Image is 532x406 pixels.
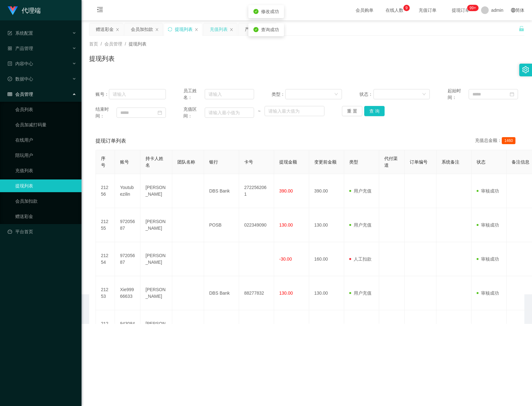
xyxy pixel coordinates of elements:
td: 97205687 [115,242,140,276]
span: 130.00 [279,290,293,296]
span: 系统配置 [8,31,33,36]
td: [PERSON_NAME] [140,208,172,242]
i: 图标: down [334,92,338,97]
span: 会员管理 [104,41,122,46]
input: 请输入 [109,89,166,99]
span: 人工扣款 [349,256,372,262]
div: 提现列表 [175,23,193,35]
td: 022349090 [239,208,274,242]
td: [PERSON_NAME] [140,174,172,208]
td: 130.00 [309,276,344,310]
td: 190.00 [309,310,344,344]
span: 代付渠道 [384,156,398,168]
i: 图标: global [511,8,515,12]
span: 提现订单 [449,8,473,12]
i: 图标: calendar [510,92,514,96]
span: 状态 [477,159,486,164]
span: 审核成功 [477,290,499,296]
i: 图标: menu-fold [89,0,111,21]
i: 图标: table [8,92,12,96]
a: 会员加减打码量 [15,118,76,131]
span: 审核成功 [477,256,499,262]
span: 产品管理 [8,46,33,51]
td: 21256 [96,174,115,208]
td: Youtubezilin [115,174,140,208]
i: icon: check-circle [253,9,259,14]
a: 会员加扣款 [15,195,76,207]
td: 21252 [96,310,115,344]
span: 首页 [89,41,98,46]
p: 9 [406,5,408,11]
i: 图标: sync [168,27,172,31]
span: 订单编号 [410,159,428,164]
span: 类型： [272,91,285,98]
span: 状态： [359,91,373,98]
span: 提现订单列表 [96,137,126,145]
div: 产品预设置 [245,23,267,35]
span: 用户充值 [349,290,372,296]
td: 97205687 [115,208,140,242]
td: Xie99966633 [115,276,140,310]
td: 94308408 [239,310,274,344]
i: 图标: setting [522,66,529,73]
img: logo.9652507e.png [8,6,18,15]
span: 用户充值 [349,222,372,227]
td: [PERSON_NAME] [140,242,172,276]
i: 图标: appstore-o [8,46,12,51]
h1: 代理端 [22,0,41,21]
i: 图标: unlock [519,26,524,31]
i: icon: check-circle [253,27,259,32]
td: 88277832 [239,276,274,310]
div: 会员加扣款 [131,23,153,35]
i: 图标: profile [8,61,12,66]
span: 起始时间： [448,87,469,101]
td: POSB [204,208,239,242]
a: 充值列表 [15,164,76,177]
span: 数据中心 [8,76,33,81]
button: 查 询 [364,106,385,116]
i: 图标: close [155,28,159,31]
span: 账号 [120,159,129,164]
td: DBS Bank [204,174,239,208]
span: 充值订单 [415,8,440,12]
td: 21253 [96,276,115,310]
i: 图标: calendar [158,110,162,115]
a: 代理端 [8,8,41,13]
span: -30.00 [279,256,292,262]
span: 系统备注 [442,159,459,164]
span: 变更前金额 [314,159,337,164]
h1: 提现列表 [89,54,115,63]
a: 会员列表 [15,103,76,116]
span: 员工姓名： [183,87,204,101]
span: 备注信息 [512,159,529,164]
div: 2021 [87,310,527,316]
input: 请输入最大值为 [265,106,324,116]
span: ~ [254,108,265,115]
td: 21254 [96,242,115,276]
a: 赠送彩金 [15,210,76,223]
i: 图标: down [422,92,426,97]
i: 图标: close [195,28,198,31]
td: [PERSON_NAME] [140,310,172,344]
span: 序号 [101,156,105,168]
a: 提现列表 [15,179,76,192]
span: 账号： [96,91,109,98]
span: 内容中心 [8,61,33,66]
div: 充值列表 [210,23,228,35]
span: 团队名称 [177,159,195,164]
td: 390.00 [309,174,344,208]
i: 图标: close [116,28,119,31]
span: / [101,41,102,46]
td: DBS Bank [204,276,239,310]
span: 银行 [209,159,218,164]
a: 图标: dashboard平台首页 [8,225,76,238]
span: 审核成功 [477,188,499,193]
span: 修改成功 [261,9,279,14]
i: 图标: close [230,28,233,31]
span: 1460 [502,137,515,144]
i: 图标: form [8,31,12,35]
span: 查询成功 [261,27,279,32]
input: 请输入最小值为 [205,108,254,118]
span: 390.00 [279,188,293,193]
span: 提现列表 [129,41,146,46]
